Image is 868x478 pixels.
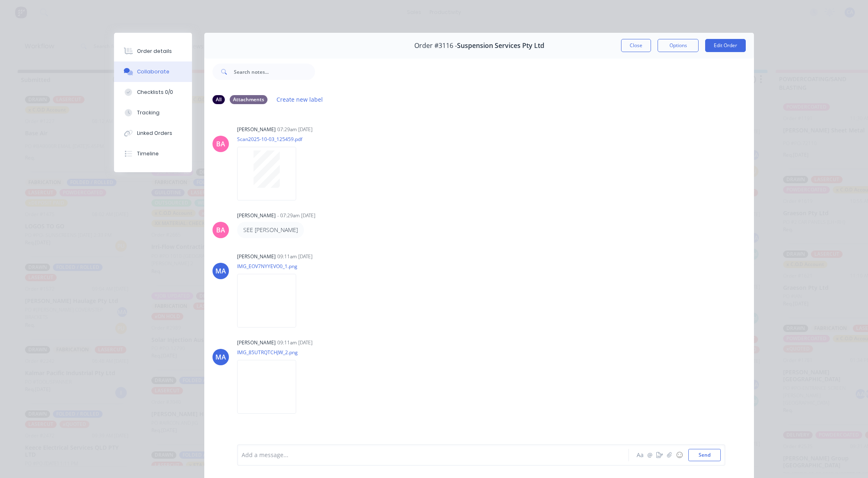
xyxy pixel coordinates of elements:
div: MA [215,266,226,276]
button: Checklists 0/0 [114,82,192,102]
button: Edit Order [705,39,746,52]
p: SEE [PERSON_NAME] [243,226,298,234]
div: MA [215,352,226,362]
div: Tracking [137,109,160,116]
div: [PERSON_NAME] [237,253,276,260]
button: Order details [114,41,192,61]
div: [PERSON_NAME] [237,126,276,133]
button: Aa [635,450,645,460]
p: IMG_85UTRQTCHJW_2.png [237,349,304,356]
div: Order details [137,48,172,55]
button: Options [658,39,699,52]
button: Timeline [114,143,192,164]
input: Search notes... [234,64,315,80]
span: Suspension Services Pty Ltd [457,42,544,50]
button: Create new label [272,94,327,105]
div: 09:11am [DATE] [277,253,313,260]
div: 07:29am [DATE] [277,126,313,133]
div: Collaborate [137,68,169,75]
div: [PERSON_NAME] [237,339,276,346]
div: 09:11am [DATE] [277,339,313,346]
div: BA [216,139,225,149]
button: @ [645,450,655,460]
div: - 07:29am [DATE] [277,212,315,219]
button: ☺ [674,450,684,460]
div: Linked Orders [137,130,172,137]
button: Collaborate [114,61,192,82]
div: Timeline [137,150,159,157]
div: Attachments [230,95,267,104]
p: IMG_EOV7NYYEVO0_1.png [237,263,304,270]
p: Scan2025-10-03_125459.pdf [237,136,304,143]
span: Order #3116 - [414,42,457,50]
button: Close [621,39,651,52]
button: Send [688,449,721,461]
div: [PERSON_NAME] [237,212,276,219]
div: Checklists 0/0 [137,89,173,96]
button: Tracking [114,102,192,123]
div: All [212,95,225,104]
div: BA [216,225,225,235]
button: Linked Orders [114,123,192,143]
